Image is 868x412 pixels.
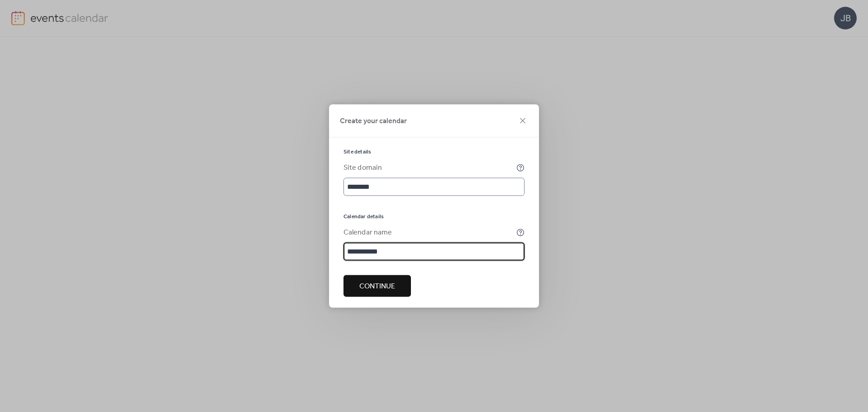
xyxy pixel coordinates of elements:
span: Continue [359,281,395,292]
span: Site details [343,149,371,156]
div: Calendar name [343,227,515,238]
span: Calendar details [343,213,384,220]
div: Site domain [343,163,515,173]
span: Create your calendar [340,116,407,127]
button: Continue [343,275,411,297]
